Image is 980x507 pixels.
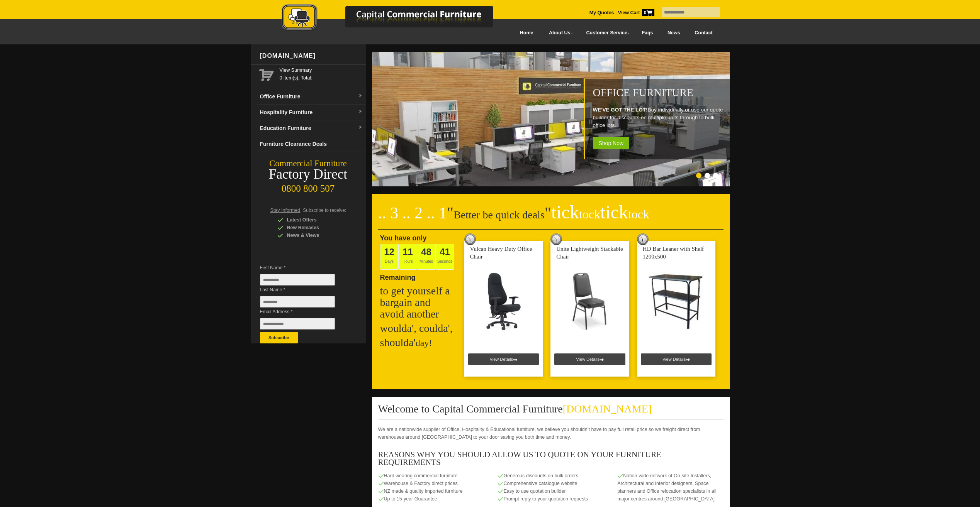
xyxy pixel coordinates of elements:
[416,338,432,348] span: day!
[550,233,562,245] img: tick tock deal clock
[251,179,366,194] div: 0800 800 507
[380,270,416,281] span: Remaining
[563,403,652,415] span: [DOMAIN_NAME]
[257,89,366,105] a: Office Furnituredropdown
[260,318,335,330] input: Email Address *
[260,296,335,308] input: Last Name *
[257,44,366,68] div: [DOMAIN_NAME]
[380,234,427,242] span: You have only
[628,207,649,221] span: tock
[399,244,417,270] span: Hours
[257,105,366,120] a: Hospitality Furnituredropdown
[280,66,363,74] a: View Summary
[421,247,431,257] span: 48
[380,323,457,334] h2: woulda', coulda',
[593,106,726,129] p: Buy individually or use our quote builder for discounts on multiple units through to bulk office ...
[378,206,724,230] h2: Better be quick deals
[270,208,301,213] span: Stay Informed
[380,244,399,270] span: Days
[260,4,531,32] img: Capital Commercial Furniture Logo
[713,173,718,178] li: Page dot 3
[260,308,346,316] span: Email Address *
[593,137,630,149] span: Shop Now
[696,173,701,178] li: Page dot 1
[687,24,720,42] a: Contact
[277,232,351,239] div: News & Views
[358,94,363,98] img: dropdown
[498,472,603,503] p: Generous discounts on bulk orders. Comprehensive catalogue website Easy to use quotation builder ...
[417,244,436,270] span: Minutes
[277,216,351,224] div: Latest Offers
[642,9,654,16] span: 0
[436,244,454,270] span: Seconds
[257,136,366,152] a: Furniture Clearance Deals
[637,233,649,245] img: tick tock deal clock
[464,233,476,245] img: tick tock deal clock
[251,169,366,180] div: Factory Direct
[617,10,654,15] a: View Cart0
[378,403,724,420] h2: Welcome to Capital Commercial Furniture
[380,337,457,349] h2: shoulda'
[551,202,649,222] span: tick tick
[260,332,298,343] button: Subscribe
[593,107,648,113] strong: WE'VE GOT THE LOT!
[447,204,453,222] span: "
[705,173,710,178] li: Page dot 2
[277,224,351,232] div: New Releases
[280,66,363,81] span: 0 item(s), Total:
[440,247,450,257] span: 41
[358,125,363,130] img: dropdown
[579,207,600,221] span: tock
[372,52,731,186] img: Office Furniture
[403,247,413,257] span: 11
[635,24,661,42] a: Faqs
[378,472,484,503] p: Hard wearing commercial furniture Warehouse & Factory direct prices NZ made & quality imported fu...
[540,24,577,42] a: About Us
[589,10,614,15] a: My Quotes
[378,451,724,466] h3: REASONS WHY YOU SHOULD ALLOW US TO QUOTE ON YOUR FURNITURE REQUIREMENTS
[378,426,724,441] p: We are a nationwide supplier of Office, Hospitality & Educational furniture, we believe you shoul...
[380,285,457,320] h2: to get yourself a bargain and avoid another
[378,204,447,222] span: .. 3 .. 2 .. 1
[545,204,649,222] span: "
[372,182,731,188] a: Office Furniture WE'VE GOT THE LOT!Buy individually or use our quote builder for discounts on mul...
[260,264,346,272] span: First Name *
[617,472,723,503] p: Nation-wide network of On-site Installers, Architectural and Interior designers, Space planners a...
[384,247,394,257] span: 12
[593,87,726,98] h1: Office Furniture
[260,274,335,286] input: First Name *
[257,120,366,136] a: Education Furnituredropdown
[358,110,363,114] img: dropdown
[660,24,687,42] a: News
[251,158,366,169] div: Commercial Furniture
[260,286,346,294] span: Last Name *
[260,4,531,34] a: Capital Commercial Furniture Logo
[618,10,654,15] strong: View Cart
[303,208,346,213] span: Subscribe to receive:
[577,24,634,42] a: Customer Service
